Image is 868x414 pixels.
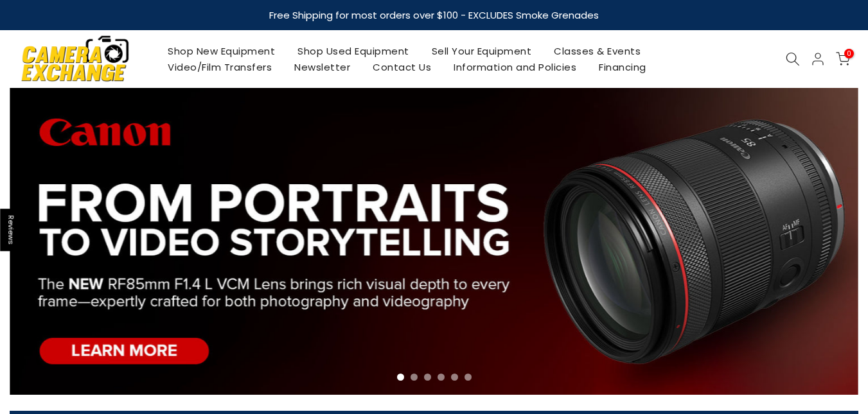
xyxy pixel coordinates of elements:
li: Page dot 5 [451,374,458,381]
a: Classes & Events [543,43,652,59]
li: Page dot 1 [397,374,404,381]
a: Sell Your Equipment [420,43,543,59]
li: Page dot 6 [465,374,472,381]
li: Page dot 4 [438,374,445,381]
li: Page dot 3 [424,374,431,381]
li: Page dot 2 [411,374,418,381]
a: Contact Us [362,59,443,75]
span: 0 [844,49,854,58]
a: Shop New Equipment [157,43,287,59]
a: Newsletter [283,59,362,75]
a: Shop Used Equipment [287,43,421,59]
a: 0 [836,52,850,66]
a: Information and Policies [443,59,588,75]
a: Financing [588,59,658,75]
a: Video/Film Transfers [157,59,283,75]
strong: Free Shipping for most orders over $100 - EXCLUDES Smoke Grenades [269,8,599,22]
